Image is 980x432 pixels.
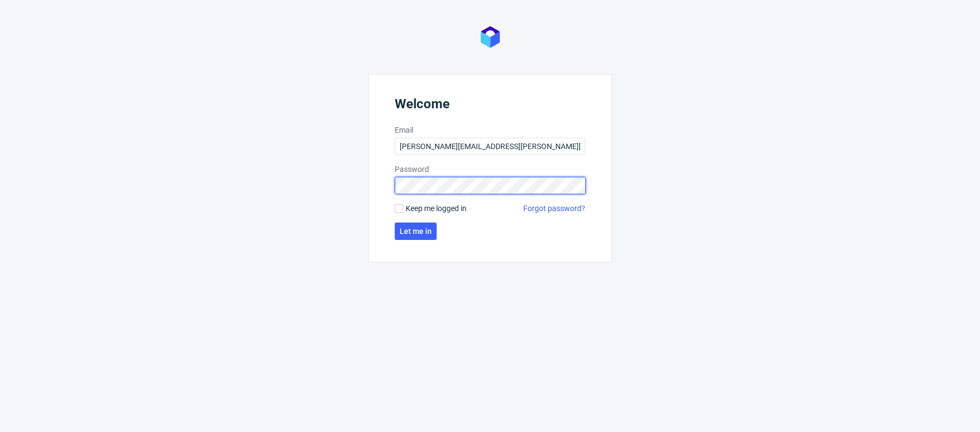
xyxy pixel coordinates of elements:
header: Welcome [395,96,585,116]
label: Password [395,164,585,175]
span: Keep me logged in [406,203,467,214]
input: you@youremail.com [395,138,585,155]
button: Let me in [395,223,437,240]
span: Let me in [400,227,432,235]
label: Email [395,125,585,135]
a: Forgot password? [523,203,585,214]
